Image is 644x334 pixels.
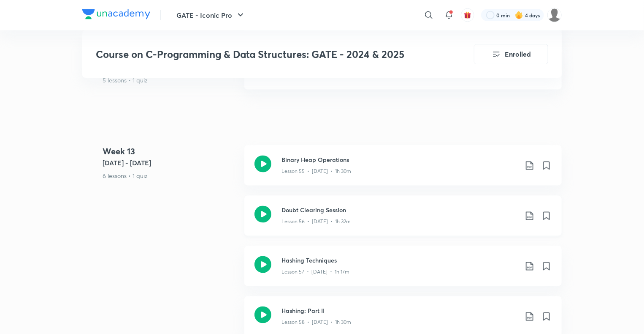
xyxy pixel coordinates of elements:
[103,158,238,168] h5: [DATE] - [DATE]
[464,11,471,19] img: avatar
[281,268,349,276] p: Lesson 57 • [DATE] • 1h 17m
[244,196,562,246] a: Doubt Clearing SessionLesson 56 • [DATE] • 1h 32m
[461,8,474,22] button: avatar
[281,206,518,215] h3: Doubt Clearing Session
[474,44,548,64] button: Enrolled
[82,9,150,22] a: Company Logo
[281,319,351,326] p: Lesson 58 • [DATE] • 1h 30m
[103,76,238,85] p: 5 lessons • 1 quiz
[96,48,426,60] h3: Course on C-Programming & Data Structures: GATE - 2024 & 2025
[547,8,562,22] img: Deepika S S
[244,145,562,196] a: Binary Heap OperationsLesson 55 • [DATE] • 1h 30m
[281,156,518,164] h3: Binary Heap Operations
[515,11,523,19] img: streak
[82,9,150,19] img: Company Logo
[281,256,518,265] h3: Hashing Techniques
[103,172,238,181] p: 6 lessons • 1 quiz
[171,7,251,24] button: GATE - Iconic Pro
[281,218,351,226] p: Lesson 56 • [DATE] • 1h 32m
[281,168,351,175] p: Lesson 55 • [DATE] • 1h 30m
[281,307,518,315] h3: Hashing: Part II
[103,145,238,158] h4: Week 13
[244,246,562,296] a: Hashing TechniquesLesson 57 • [DATE] • 1h 17m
